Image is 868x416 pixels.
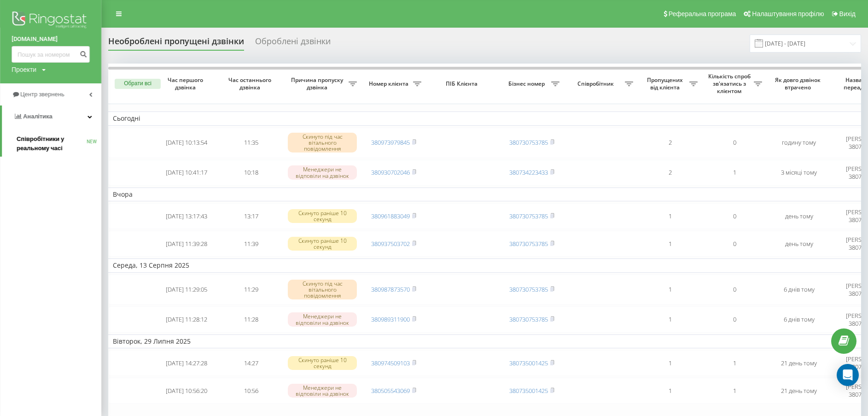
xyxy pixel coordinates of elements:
[702,275,767,305] td: 0
[707,73,754,94] span: Кількість спроб зв'язатись з клієнтом
[504,80,551,88] span: Бізнес номер
[219,306,283,332] td: 11:28
[767,203,831,229] td: день тому
[154,203,219,229] td: [DATE] 13:17:43
[154,160,219,186] td: [DATE] 10:41:17
[2,105,101,128] a: Аналiтика
[226,76,276,91] span: Час останнього дзвінка
[371,212,410,220] a: 380961883049
[638,160,702,186] td: 2
[154,350,219,376] td: [DATE] 14:27:28
[219,203,283,229] td: 13:17
[767,128,831,158] td: годину тому
[702,128,767,158] td: 0
[108,36,244,51] div: Необроблені пропущені дзвінки
[434,80,492,88] span: ПІБ Клієнта
[371,387,410,395] a: 380505543069
[17,131,101,157] a: Співробітники у реальному часіNEW
[767,350,831,376] td: 21 день тому
[669,10,736,18] span: Реферальна програма
[219,350,283,376] td: 14:27
[774,76,824,91] span: Як довго дзвінок втрачено
[288,312,357,326] div: Менеджери не відповіли на дзвінок
[371,315,410,323] a: 380989311900
[12,9,90,32] img: Ringostat logo
[638,306,702,332] td: 1
[509,138,548,146] a: 380730753785
[12,35,90,44] a: [DOMAIN_NAME]
[569,80,625,88] span: Співробітник
[288,209,357,223] div: Скинуто раніше 10 секунд
[638,231,702,257] td: 1
[767,231,831,257] td: день тому
[509,285,548,293] a: 380730753785
[702,306,767,332] td: 0
[288,165,357,179] div: Менеджери не відповіли на дзвінок
[154,275,219,305] td: [DATE] 11:29:05
[219,275,283,305] td: 11:29
[702,378,767,404] td: 1
[371,240,410,248] a: 380937503702
[115,79,161,89] button: Обрати всі
[23,113,52,120] span: Аналiтика
[642,76,689,91] span: Пропущених від клієнта
[371,359,410,367] a: 380974509103
[219,128,283,158] td: 11:35
[12,65,36,74] div: Проекти
[702,160,767,186] td: 1
[638,378,702,404] td: 1
[638,350,702,376] td: 1
[509,315,548,323] a: 380730753785
[154,128,219,158] td: [DATE] 10:13:54
[371,285,410,293] a: 380987873570
[767,306,831,332] td: 6 днів тому
[255,36,331,51] div: Оброблені дзвінки
[154,306,219,332] td: [DATE] 11:28:12
[288,280,357,300] div: Скинуто під час вітального повідомлення
[638,203,702,229] td: 1
[509,387,548,395] a: 380735001425
[509,240,548,248] a: 380730753785
[288,76,349,91] span: Причина пропуску дзвінка
[767,160,831,186] td: 3 місяці тому
[288,384,357,398] div: Менеджери не відповіли на дзвінок
[638,275,702,305] td: 1
[638,128,702,158] td: 2
[219,231,283,257] td: 11:39
[288,237,357,251] div: Скинуто раніше 10 секунд
[162,76,211,91] span: Час першого дзвінка
[371,138,410,146] a: 380973979845
[17,135,87,153] span: Співробітники у реальному часі
[371,168,410,176] a: 380930702046
[154,378,219,404] td: [DATE] 10:56:20
[767,275,831,305] td: 6 днів тому
[509,168,548,176] a: 380734223433
[288,356,357,370] div: Скинуто раніше 10 секунд
[702,350,767,376] td: 1
[154,231,219,257] td: [DATE] 11:39:28
[219,160,283,186] td: 10:18
[837,364,859,386] div: Open Intercom Messenger
[509,359,548,367] a: 380735001425
[12,46,90,63] input: Пошук за номером
[752,10,824,18] span: Налаштування профілю
[702,231,767,257] td: 0
[288,133,357,153] div: Скинуто під час вітального повідомлення
[702,203,767,229] td: 0
[219,378,283,404] td: 10:56
[509,212,548,220] a: 380730753785
[767,378,831,404] td: 21 день тому
[366,80,413,88] span: Номер клієнта
[839,10,856,18] span: Вихід
[20,91,64,98] span: Центр звернень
